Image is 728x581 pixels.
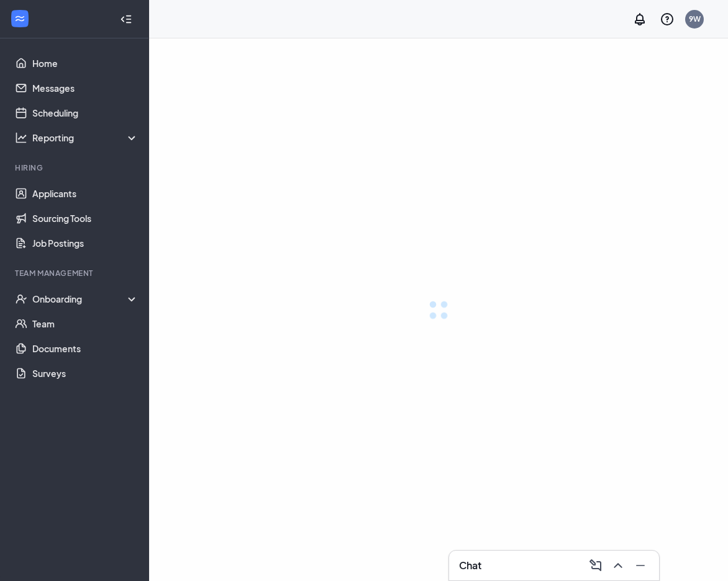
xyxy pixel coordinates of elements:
[32,311,139,336] a: Team
[632,12,647,27] svg: Notifications
[32,131,139,144] div: Reporting
[32,206,139,231] a: Sourcing Tools
[32,51,139,76] a: Home
[588,558,603,573] svg: ComposeMessage
[32,76,139,100] a: Messages
[15,131,27,144] svg: Analysis
[611,558,626,573] svg: ChevronUp
[32,100,139,125] a: Scheduling
[32,293,139,305] div: Onboarding
[607,556,627,575] button: ChevronUp
[14,12,26,25] svg: WorkstreamLogo
[32,361,139,386] a: Surveys
[585,556,604,575] button: ComposeMessage
[32,231,139,255] a: Job Postings
[629,556,649,575] button: Minimize
[689,14,701,24] div: 9W
[32,181,139,206] a: Applicants
[15,162,136,173] div: Hiring
[660,12,675,27] svg: QuestionInfo
[120,13,132,25] svg: Collapse
[459,559,481,572] h3: Chat
[15,293,27,305] svg: UserCheck
[633,558,648,573] svg: Minimize
[32,336,139,361] a: Documents
[15,268,136,278] div: Team Management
